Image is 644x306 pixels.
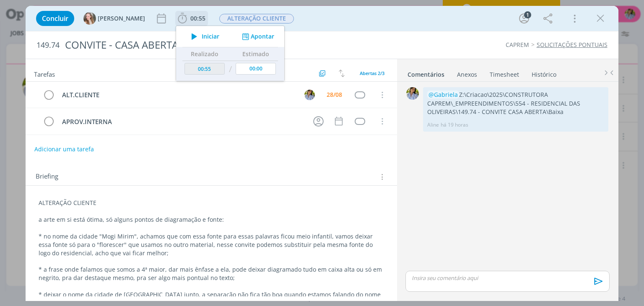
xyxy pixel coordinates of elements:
[39,265,384,282] p: * a frase onde falamos que somos a 4ª maior, dar mais ênfase a ela, pode deixar diagramado tudo e...
[39,199,384,207] p: ALTERAÇÃO CLIENTE
[187,31,220,42] button: Iniciar
[61,35,366,55] div: CONVITE - CASA ABERTA
[407,67,445,79] a: Comentários
[176,12,208,25] button: 00:55
[428,91,458,99] span: @Gabriela
[517,12,531,25] button: 1
[39,232,384,257] p: * no nome da cidade "Mogi Mirim", achamos que com essa fonte para essas palavras ficou meio infan...
[36,41,60,50] span: 149.74
[240,32,275,41] button: Apontar
[234,47,278,61] th: Estimado
[506,41,529,49] a: CAPREM
[339,70,345,77] img: arrow-down-up.svg
[457,70,477,79] div: Anexos
[58,117,305,127] div: APROV.INTERNA
[427,121,439,129] p: Aline
[327,92,342,98] div: 28/08
[98,16,145,21] span: [PERSON_NAME]
[182,47,227,61] th: Realizado
[304,90,315,100] img: A
[489,67,519,79] a: Timesheet
[304,88,316,101] button: A
[219,13,294,24] button: ALTERAÇÃO CLIENTE
[227,61,234,78] td: /
[83,12,145,25] button: G[PERSON_NAME]
[427,91,604,116] p: Z:\Criacao\2025\CONSTRUTORA CAPREM\_EMPREENDIMENTOS\554 - RESIDENCIAL DAS OLIVEIRAS\149.74 - CONV...
[83,12,96,25] img: G
[39,215,384,224] p: a arte em si está ótima, só alguns pontos de diagramação e fonte:
[36,171,58,182] span: Briefing
[360,70,384,76] span: Abertas 2/3
[531,67,557,79] a: Histórico
[406,87,419,100] img: A
[219,14,294,23] span: ALTERAÇÃO CLIENTE
[34,142,94,157] button: Adicionar uma tarefa
[42,15,68,22] span: Concluir
[176,26,285,81] ul: 00:55
[34,68,55,78] span: Tarefas
[441,121,468,129] span: há 19 horas
[26,6,618,301] div: dialog
[36,11,74,26] button: Concluir
[202,34,219,39] span: Iniciar
[58,90,296,100] div: ALT.CLIENTE
[537,41,608,49] a: SOLICITAÇÕES PONTUAIS
[524,11,531,18] div: 1
[190,14,205,22] span: 00:55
